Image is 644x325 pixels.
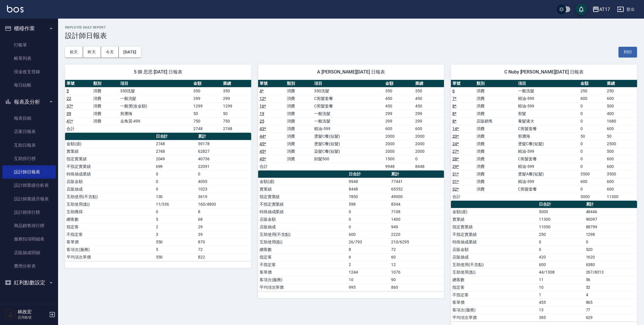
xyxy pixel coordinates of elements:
[605,178,637,185] td: 600
[285,117,313,125] td: 消費
[517,132,579,140] td: 剪瀏海
[154,223,197,231] td: 2
[65,200,154,208] td: 互助使用(點)
[475,125,517,132] td: 消費
[584,231,637,238] td: 1298
[384,117,414,125] td: 299
[197,170,251,178] td: 0
[579,125,605,132] td: 0
[347,216,390,223] td: 0
[222,110,251,117] td: 50
[154,185,197,193] td: 0
[347,178,390,185] td: 9948
[66,96,71,101] a: 22
[197,193,251,200] td: 3619
[414,110,444,117] td: 299
[414,132,444,140] td: 2000
[584,216,637,223] td: 90097
[579,80,605,87] th: 金額
[384,95,414,102] td: 450
[258,253,348,261] td: 指定客
[347,193,390,200] td: 7850
[222,125,251,132] td: 2748
[285,132,313,140] td: 消費
[2,152,56,165] a: 互助排行榜
[119,117,192,125] td: 去角質-499
[222,87,251,95] td: 350
[313,95,384,102] td: C剪髮套餐
[192,95,222,102] td: 299
[451,201,637,322] table: a dense table
[65,26,637,29] h2: Employee Daily Report
[599,6,610,13] div: AT17
[101,47,119,58] button: 今天
[197,231,251,238] td: 39
[347,208,390,216] td: 0
[258,223,348,231] td: 店販抽成
[390,216,444,223] td: 1400
[384,125,414,132] td: 600
[414,80,444,87] th: 業績
[260,111,264,116] a: 19
[313,132,384,140] td: 燙髮C餐(短髮)
[92,95,118,102] td: 消費
[347,261,390,268] td: 2
[475,95,517,102] td: 消費
[65,32,637,40] h3: 設計師日報表
[258,185,348,193] td: 實業績
[192,125,222,132] td: 2748
[384,155,414,163] td: 1500
[451,231,537,238] td: 不指定實業績
[584,201,637,208] th: 累計
[475,80,517,87] th: 類別
[2,192,56,206] a: 設計師業績月報表
[222,80,251,87] th: 業績
[2,38,56,52] a: 打帳單
[347,223,390,231] td: 0
[605,125,637,132] td: 600
[258,246,348,253] td: 總客數
[119,102,192,110] td: 一般燙(改金額)
[258,208,348,216] td: 特殊抽成業績
[285,87,313,95] td: 消費
[517,148,579,155] td: 精油-599
[192,110,222,117] td: 50
[517,110,579,117] td: 剪髮
[313,117,384,125] td: 一般洗髮
[92,117,118,125] td: 消費
[222,117,251,125] td: 750
[475,163,517,170] td: 消費
[2,21,56,36] button: 櫃檯作業
[154,238,197,246] td: 550
[65,163,154,170] td: 不指定實業績
[65,80,251,133] table: a dense table
[285,102,313,110] td: 消費
[2,219,56,232] a: 商品銷售排行榜
[390,223,444,231] td: 949
[451,208,537,216] td: 金額(虛)
[451,238,537,246] td: 特殊抽成業績
[475,155,517,163] td: 消費
[5,309,16,320] img: Person
[579,87,605,95] td: 250
[2,125,56,138] a: 店家日報表
[197,163,251,170] td: 22091
[313,80,384,87] th: 項目
[18,315,47,320] p: 店用帳號
[197,208,251,216] td: 8
[537,216,584,223] td: 11300
[579,95,605,102] td: 600
[414,117,444,125] td: 299
[258,231,348,238] td: 互助使用(不含點)
[537,231,584,238] td: 250
[579,170,605,178] td: 3500
[313,110,384,117] td: 一般洗髮
[390,185,444,193] td: 65352
[575,3,587,15] button: save
[579,102,605,110] td: 0
[154,178,197,185] td: 0
[154,231,197,238] td: 3
[285,155,313,163] td: 消費
[258,163,285,170] td: 合計
[313,155,384,163] td: 卸髮500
